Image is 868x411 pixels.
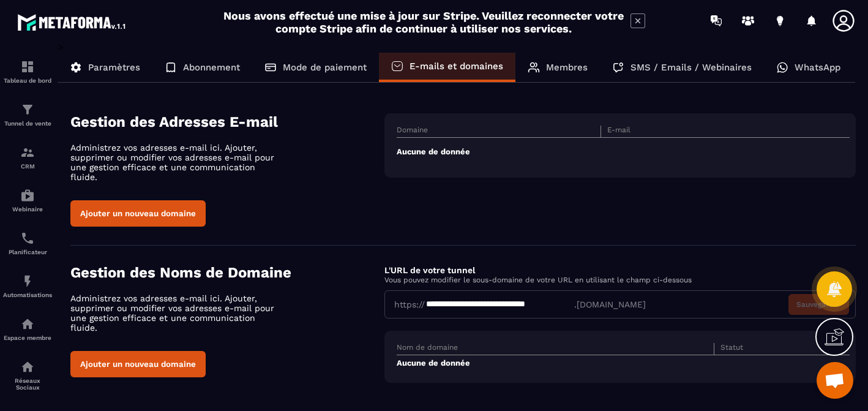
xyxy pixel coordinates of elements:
img: formation [20,145,35,160]
a: automationsautomationsEspace membre [3,307,52,350]
a: automationsautomationsAutomatisations [3,265,52,307]
a: schedulerschedulerPlanificateur [3,222,52,265]
p: Tunnel de vente [3,120,52,127]
img: formation [20,59,35,74]
p: E-mails et domaines [410,61,503,72]
img: automations [20,274,35,288]
p: WhatsApp [795,62,840,73]
td: Aucune de donnée [397,355,850,371]
p: Espace membre [3,334,52,341]
img: formation [20,102,35,117]
button: Ajouter un nouveau domaine [70,200,206,227]
a: formationformationTableau de bord [3,50,52,93]
p: Administrez vos adresses e-mail ici. Ajouter, supprimer ou modifier vos adresses e-mail pour une ... [70,293,285,333]
p: SMS / Emails / Webinaires [630,62,752,73]
label: L'URL de votre tunnel [384,265,475,275]
a: social-networksocial-networkRéseaux Sociaux [3,350,52,400]
img: logo [17,11,127,33]
h4: Gestion des Adresses E-mail [70,113,384,130]
img: social-network [20,360,35,374]
a: formationformationCRM [3,136,52,179]
th: E-mail [600,126,804,138]
h2: Nous avons effectué une mise à jour sur Stripe. Veuillez reconnecter votre compte Stripe afin de ... [223,9,624,35]
img: automations [20,188,35,203]
td: Aucune de donnée [397,138,850,166]
p: Tableau de bord [3,77,52,84]
p: Administrez vos adresses e-mail ici. Ajouter, supprimer ou modifier vos adresses e-mail pour une ... [70,143,285,182]
p: CRM [3,163,52,170]
a: formationformationTunnel de vente [3,93,52,136]
p: Automatisations [3,292,52,298]
th: Nom de domaine [397,343,714,355]
a: Ouvrir le chat [817,362,853,399]
p: Webinaire [3,206,52,213]
p: Planificateur [3,249,52,255]
p: Réseaux Sociaux [3,377,52,391]
p: Mode de paiement [283,62,367,73]
p: Paramètres [88,62,140,73]
h4: Gestion des Noms de Domaine [70,264,384,281]
p: Membres [546,62,588,73]
p: Vous pouvez modifier le sous-domaine de votre URL en utilisant le champ ci-dessous [384,276,856,284]
p: Abonnement [183,62,240,73]
a: automationsautomationsWebinaire [3,179,52,222]
th: Domaine [397,126,600,138]
img: automations [20,317,35,331]
th: Statut [714,343,827,355]
img: scheduler [20,231,35,246]
button: Ajouter un nouveau domaine [70,351,206,377]
div: > [58,41,856,401]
